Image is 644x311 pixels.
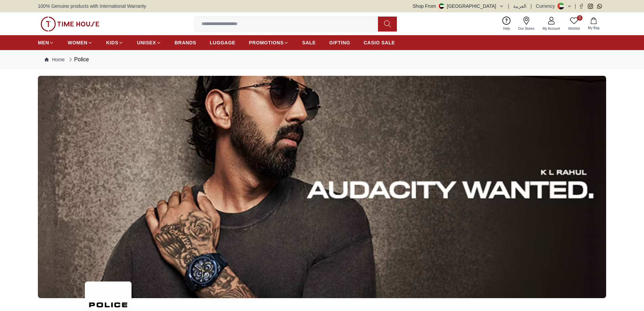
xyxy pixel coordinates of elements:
[329,37,350,49] a: GIFTING
[516,26,537,31] span: Our Stores
[439,3,444,9] img: United Arab Emirates
[68,37,93,49] a: WOMEN
[536,3,558,9] div: Currency
[249,39,284,46] span: PROMOTIONS
[579,4,584,9] a: Facebook
[106,39,118,46] span: KIDS
[175,39,196,46] span: BRANDS
[597,4,602,9] a: Whatsapp
[38,3,146,9] span: 100% Genuine products with International Warranty
[577,15,582,21] span: 0
[364,37,395,49] a: CASIO SALE
[302,37,316,49] a: SALE
[175,37,196,49] a: BRANDS
[106,37,123,49] a: KIDS
[499,15,514,32] a: Help
[585,25,602,30] span: My Bag
[566,26,582,31] span: Wishlist
[500,26,513,31] span: Help
[584,16,603,32] button: My Bag
[514,15,539,32] a: Our Stores
[575,3,576,9] span: |
[588,4,593,9] a: Instagram
[38,50,606,69] nav: Breadcrumb
[530,3,532,9] span: |
[38,37,54,49] a: MEN
[38,39,49,46] span: MEN
[137,37,161,49] a: UNISEX
[45,56,65,63] a: Home
[210,39,236,46] span: LUGGAGE
[67,55,89,64] div: Police
[508,3,509,9] span: |
[329,39,350,46] span: GIFTING
[137,39,156,46] span: UNISEX
[38,76,606,298] img: ...
[364,39,395,46] span: CASIO SALE
[210,37,236,49] a: LUGGAGE
[540,26,563,31] span: My Account
[41,17,99,31] img: ...
[564,15,584,32] a: 0Wishlist
[68,39,88,46] span: WOMEN
[413,3,504,9] button: Shop From[GEOGRAPHIC_DATA]
[513,3,526,9] button: العربية
[249,37,289,49] a: PROMOTIONS
[302,39,316,46] span: SALE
